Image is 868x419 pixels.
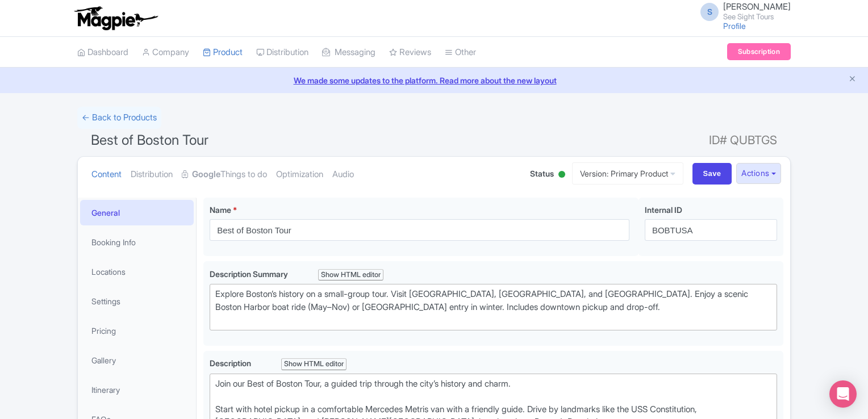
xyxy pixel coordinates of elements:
[389,37,431,68] a: Reviews
[80,318,194,343] a: Pricing
[80,259,194,284] a: Locations
[7,74,861,86] a: We made some updates to the platform. Read more about the new layout
[709,129,777,152] span: ID# QUBTGS
[692,163,732,185] input: Save
[210,269,290,279] span: Description Summary
[80,377,194,403] a: Itinerary
[700,3,719,21] span: S
[215,288,771,326] div: Explore Boston’s history on a small-group tour. Visit [GEOGRAPHIC_DATA], [GEOGRAPHIC_DATA], and [...
[572,162,683,185] a: Version: Primary Product
[80,347,194,373] a: Gallery
[203,37,243,68] a: Product
[281,358,347,370] div: Show HTML editor
[556,166,567,184] div: Active
[723,21,746,31] a: Profile
[727,43,791,60] a: Subscription
[445,37,476,68] a: Other
[77,37,128,68] a: Dashboard
[182,157,267,192] a: GoogleThings to do
[318,269,383,281] div: Show HTML editor
[131,157,173,192] a: Distribution
[322,37,375,68] a: Messaging
[829,380,857,408] div: Open Intercom Messenger
[723,13,791,20] small: See Sight Tours
[694,2,791,20] a: S [PERSON_NAME] See Sight Tours
[210,205,231,215] span: Name
[91,157,122,192] a: Content
[192,168,220,181] strong: Google
[80,229,194,255] a: Booking Info
[645,205,682,215] span: Internal ID
[77,107,161,129] a: ← Back to Products
[142,37,189,68] a: Company
[723,1,791,12] span: [PERSON_NAME]
[736,163,781,184] button: Actions
[80,288,194,314] a: Settings
[72,6,160,31] img: logo-ab69f6fb50320c5b225c76a69d11143b.png
[530,167,554,179] span: Status
[332,157,354,192] a: Audio
[91,132,208,148] span: Best of Boston Tour
[256,37,308,68] a: Distribution
[276,157,323,192] a: Optimization
[210,358,253,368] span: Description
[848,73,857,86] button: Close announcement
[80,200,194,225] a: General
